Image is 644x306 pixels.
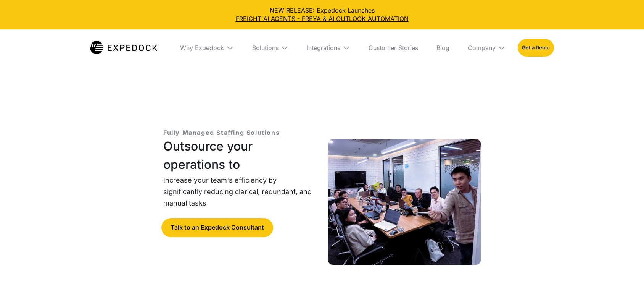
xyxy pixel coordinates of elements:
div: Integrations [301,29,356,66]
h1: Outsource your operations to [163,137,316,174]
div: Company [462,29,512,66]
div: NEW RELEASE: Expedock Launches [6,6,638,23]
a: FREIGHT AI AGENTS - FREYA & AI OUTLOOK AUTOMATION [6,15,638,23]
a: Blog [430,29,456,66]
div: Why Expedock [174,29,240,66]
div: Solutions [252,44,279,52]
div: Integrations [307,44,340,52]
p: Increase your team's efficiency by significantly reducing clerical, redundant, and manual tasks [163,175,316,209]
a: Customer Stories [362,29,424,66]
div: Solutions [246,29,295,66]
div: Why Expedock [180,44,224,52]
p: Fully Managed Staffing Solutions [163,128,280,137]
a: Talk to an Expedock Consultant [161,218,273,237]
div: Company [468,44,496,52]
a: Get a Demo [518,39,554,57]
